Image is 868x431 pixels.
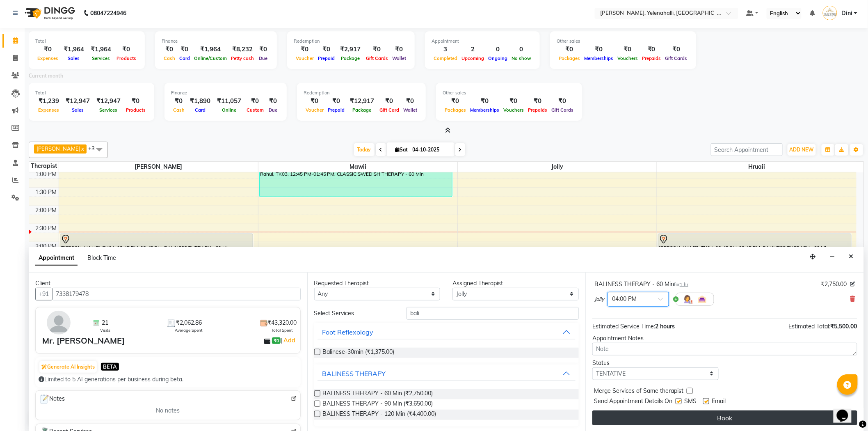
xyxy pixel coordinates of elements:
[34,170,59,179] div: 1:00 PM
[88,145,101,151] span: +3
[39,361,97,373] button: Generate AI Insights
[35,251,78,266] span: Appointment
[171,107,187,113] span: Cash
[162,55,177,61] span: Cash
[509,45,533,54] div: 0
[35,279,301,288] div: Client
[658,234,851,269] div: [PERSON_NAME], TK04, 02:45 PM-03:45 PM, BALINESS THERAPY - 60 Min
[177,55,192,61] span: Card
[60,234,253,269] div: [PERSON_NAME], TK04, 02:45 PM-03:45 PM, BALINESS THERAPY - 60 Min
[192,45,229,54] div: ₹1,964
[549,96,576,106] div: ₹0
[845,250,857,263] button: Close
[557,45,582,54] div: ₹0
[304,107,326,113] span: Voucher
[615,55,640,61] span: Vouchers
[316,45,337,54] div: ₹0
[47,311,71,335] img: avatar
[640,45,663,54] div: ₹0
[823,6,837,20] img: Dini
[443,96,468,106] div: ₹0
[35,288,53,300] button: +91
[37,145,80,152] span: [PERSON_NAME]
[390,55,408,61] span: Wallet
[594,397,672,407] span: Send Appointment Details On
[214,96,244,106] div: ₹11,057
[37,107,62,113] span: Expenses
[52,288,301,300] input: Search by Name/Mobile/Email/Code
[304,89,419,96] div: Redemption
[308,309,400,318] div: Select Services
[229,55,256,61] span: Petty cash
[526,107,549,113] span: Prepaids
[501,96,526,106] div: ₹0
[294,38,408,45] div: Redemption
[101,363,119,371] span: BETA
[162,45,177,54] div: ₹0
[102,319,108,327] span: 21
[458,162,657,172] span: Jolly
[364,55,390,61] span: Gift Cards
[841,9,852,18] span: Dini
[432,45,459,54] div: 3
[322,327,374,337] div: Foot Reflexology
[790,147,814,153] span: ADD NEW
[304,96,326,106] div: ₹0
[100,327,110,333] span: Visits
[557,55,582,61] span: Packages
[459,55,486,61] span: Upcoming
[594,387,683,397] span: Merge Services of Same therapist
[592,410,857,425] button: Book
[486,55,509,61] span: Ongoing
[582,55,615,61] span: Memberships
[98,107,120,113] span: Services
[582,45,615,54] div: ₹0
[256,45,270,54] div: ₹0
[401,96,419,106] div: ₹0
[432,38,533,45] div: Appointment
[42,335,125,347] div: Mr. [PERSON_NAME]
[29,162,59,170] div: Therapist
[452,279,579,288] div: Assigned Therapist
[459,45,486,54] div: 2
[29,72,63,80] label: Current month
[711,143,783,156] input: Search Appointment
[176,319,202,327] span: ₹2,062.86
[70,107,86,113] span: Sales
[377,107,401,113] span: Gift Card
[294,55,316,61] span: Voucher
[124,96,148,106] div: ₹0
[35,55,60,61] span: Expenses
[594,280,688,289] div: BALINESS THERAPY - 60 Min
[377,96,401,106] div: ₹0
[35,96,62,106] div: ₹1,239
[316,55,337,61] span: Prepaid
[821,280,847,289] span: ₹2,750.00
[93,96,124,106] div: ₹12,947
[193,107,208,113] span: Card
[34,188,59,197] div: 1:30 PM
[410,144,451,156] input: 2025-10-04
[314,279,441,288] div: Requested Therapist
[351,107,374,113] span: Package
[260,162,452,197] div: Rahul, TK03, 12:45 PM-01:45 PM, CLASSIC SWEDISH THERAPY - 60 Min
[39,375,297,384] div: Limited to 5 AI generations per business during beta.
[549,107,576,113] span: Gift Cards
[192,55,229,61] span: Online/Custom
[294,45,316,54] div: ₹0
[34,242,59,251] div: 3:00 PM
[323,348,395,358] span: Balinese-30min (₹1,375.00)
[156,406,180,415] span: No notes
[66,55,82,61] span: Sales
[87,254,116,261] span: Block Time
[788,144,816,156] button: ADD NEW
[21,2,77,25] img: logo
[683,294,692,304] img: Hairdresser.png
[34,224,59,233] div: 2:30 PM
[834,398,860,423] iframe: chat widget
[501,107,526,113] span: Vouchers
[268,319,297,327] span: ₹43,320.00
[432,55,459,61] span: Completed
[684,397,697,407] span: SMS
[59,162,258,172] span: [PERSON_NAME]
